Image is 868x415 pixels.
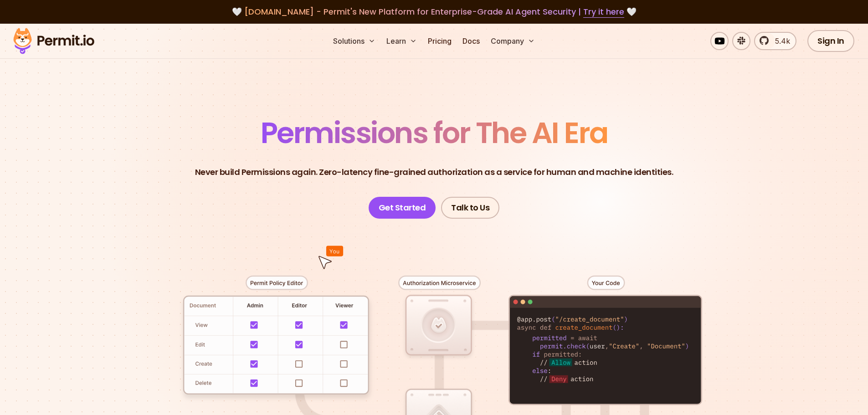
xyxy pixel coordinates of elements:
a: Sign In [807,30,854,52]
a: Get Started [369,197,436,219]
a: Try it here [583,6,624,18]
a: Docs [459,32,483,50]
a: Talk to Us [441,197,499,219]
div: 🤍 🤍 [22,5,846,18]
button: Learn [383,32,421,50]
a: 5.4k [754,32,796,50]
span: 5.4k [770,36,790,46]
span: Permissions for The AI Era [261,113,608,153]
button: Solutions [329,32,379,50]
span: [DOMAIN_NAME] - Permit's New Platform for Enterprise-Grade AI Agent Security | [244,6,624,17]
button: Company [487,32,539,50]
img: Permit logo [9,26,98,56]
p: Never build Permissions again. Zero-latency fine-grained authorization as a service for human and... [195,166,673,179]
a: Pricing [424,32,455,50]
